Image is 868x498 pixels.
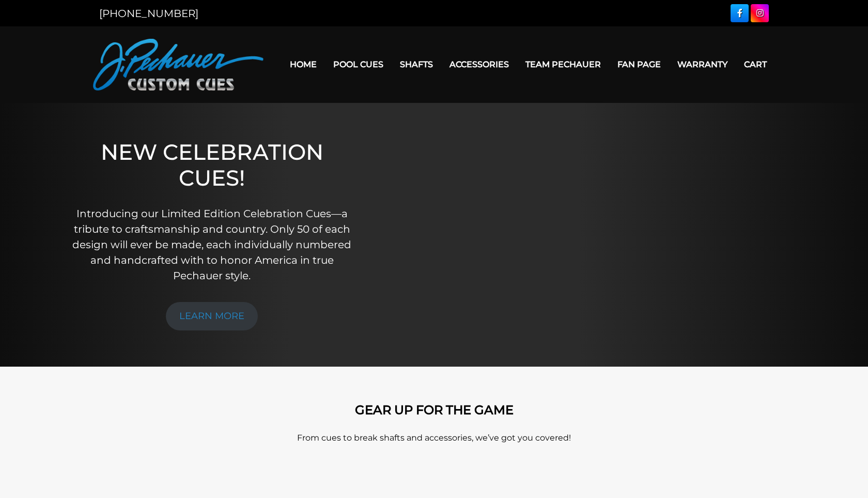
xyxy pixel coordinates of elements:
a: Cart [736,51,775,78]
p: Introducing our Limited Edition Celebration Cues—a tribute to craftsmanship and country. Only 50 ... [70,206,353,283]
a: Accessories [441,51,517,78]
img: Pechauer Custom Cues [93,39,263,90]
strong: GEAR UP FOR THE GAME [355,402,514,417]
a: Home [282,51,325,78]
h1: NEW CELEBRATION CUES! [70,139,353,191]
a: [PHONE_NUMBER] [99,7,198,20]
a: Team Pechauer [517,51,609,78]
a: Shafts [392,51,441,78]
a: Warranty [669,51,736,78]
a: LEARN MORE [166,302,258,330]
p: From cues to break shafts and accessories, we’ve got you covered! [139,432,729,444]
a: Pool Cues [325,51,392,78]
a: Fan Page [609,51,669,78]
